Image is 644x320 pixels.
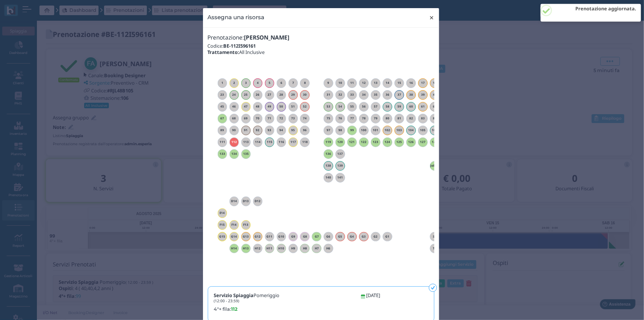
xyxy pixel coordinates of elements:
h6: 26 [253,93,263,96]
h6: 70 [253,117,263,120]
h6: 4 [253,81,263,85]
h6: G12 [253,235,263,238]
h6: 59 [395,105,404,108]
h6: 96 [300,129,310,132]
h6: 77 [347,117,357,120]
h6: 55 [347,105,357,108]
h6: G7 [312,235,321,238]
h6: 102 [383,129,392,132]
h6: 126 [406,140,416,144]
h6: 75 [324,117,333,120]
h6: 29 [289,93,298,96]
h6: 30 [300,93,310,96]
h6: 34 [359,93,369,96]
h6: 137 [335,152,345,156]
h6: 46 [230,105,239,108]
h5: All Inclusive [208,50,434,55]
h6: H13 [241,247,251,250]
h6: G4 [347,235,357,238]
h6: 119 [324,140,333,144]
h6: 50 [277,105,286,108]
h6: 93 [265,129,275,132]
h6: 53 [324,105,333,108]
h6: 135 [241,152,251,156]
h6: 125 [395,140,404,144]
h6: 113 [241,140,251,144]
h6: H7 [312,247,321,250]
span: Assistenza [22,6,49,11]
h6: G10 [277,235,286,238]
h6: H14 [230,247,239,250]
h6: G6 [324,235,333,238]
h6: 136 [324,152,333,156]
h6: 89 [218,129,227,132]
h6: 16 [406,81,416,85]
h6: 11 [347,81,357,85]
h6: G1 [383,235,392,238]
h6: 2 [230,81,239,85]
h6: 27 [265,93,275,96]
h6: 49 [265,105,275,108]
h6: 141 [335,176,345,179]
h6: 140 [324,176,333,179]
small: (12:00 - 23:59) [214,298,240,303]
h6: 60 [406,105,416,108]
h6: H12 [253,247,263,250]
h6: 72 [277,117,286,120]
h4: Prenotazione: [208,35,434,41]
h6: 68 [230,117,239,120]
h6: 23 [218,93,227,96]
b: Servizio Spiaggia [214,292,254,299]
h6: 58 [383,105,392,108]
h6: 124 [383,140,392,144]
h6: 99 [347,129,357,132]
h6: D12 [253,200,263,203]
h6: 118 [300,140,310,144]
h6: 12 [359,81,369,85]
h6: 133 [218,152,227,156]
h6: 3 [241,81,251,85]
h6: 121 [347,140,357,144]
h6: 7 [289,81,298,85]
h6: G9 [289,235,298,238]
h6: 103 [395,129,404,132]
h6: G2 [371,235,380,238]
h6: 81 [395,117,404,120]
h6: 101 [371,129,380,132]
span: × [429,13,434,23]
h6: 6 [277,81,286,85]
h6: 35 [371,93,380,96]
h6: 134 [230,152,239,156]
h6: 98 [335,129,345,132]
h6: 15 [395,81,404,85]
h6: D13 [241,200,251,203]
h6: 76 [335,117,345,120]
h6: 112 [230,140,239,144]
h6: 83 [418,117,428,120]
h6: 139 [335,164,345,167]
h6: 5 [265,81,275,85]
h6: 82 [406,117,416,120]
h6: 138 [324,164,333,167]
h6: G14 [230,235,239,238]
h6: H6 [324,247,333,250]
h6: 97 [324,129,333,132]
b: 112 [231,306,238,312]
h6: 56 [359,105,369,108]
h6: 48 [253,105,263,108]
h6: 28 [277,93,286,96]
h6: 24 [230,93,239,96]
h6: G15 [218,235,227,238]
h6: 39 [418,93,428,96]
h6: 74 [300,117,310,120]
h6: 9 [324,81,333,85]
h6: 78 [359,117,369,120]
h6: 117 [289,140,298,144]
h4: Assegna una risorsa [208,13,265,21]
h6: 8 [300,81,310,85]
b: Trattamento: [208,49,240,55]
h6: 33 [347,93,357,96]
h6: G11 [265,235,275,238]
h6: 54 [335,105,345,108]
h6: 13 [371,81,380,85]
